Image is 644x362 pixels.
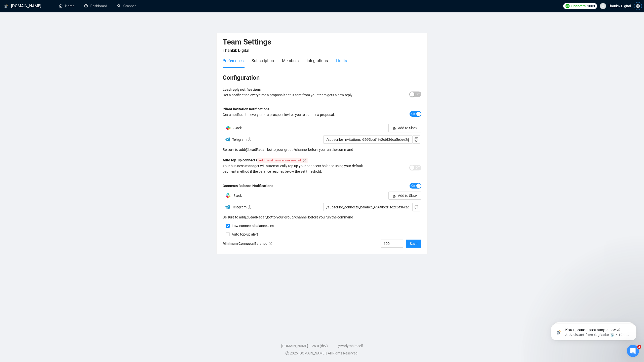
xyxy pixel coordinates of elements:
button: slackAdd to Slack [388,124,421,132]
span: Slack [233,126,242,130]
button: copy [412,203,420,211]
span: Add to Slack [398,193,417,198]
span: setting [634,4,642,8]
h3: Configuration [223,74,421,82]
span: info-circle [248,205,251,209]
span: user [601,4,605,8]
a: homeHome [59,4,74,8]
div: Be sure to add to your group/channel before you run the command [223,147,421,152]
button: Save [406,240,421,248]
div: Subscription [252,58,274,64]
img: hpQkSZIkSZIkSZIkSZIkSZIkSZIkSZIkSZIkSZIkSZIkSZIkSZIkSZIkSZIkSZIkSZIkSZIkSZIkSZIkSZIkSZIkSZIkSZIkS... [223,123,233,133]
span: On [411,183,415,189]
span: Telegram [232,205,251,209]
a: @LeadRadar_bot [245,214,272,220]
a: searchScanner [117,4,136,8]
a: @LeadRadar_bot [245,147,272,152]
div: Get a notification every time a prospect invites you to submit a proposal. [223,112,372,117]
div: Be sure to add to your group/channel before you run the command [223,214,421,220]
div: 2025 [DOMAIN_NAME] | All Rights Reserved. [4,351,640,356]
iframe: Intercom notifications message [543,313,644,348]
div: Low connects balance alert [230,223,274,229]
b: Auto top-up connects [223,158,310,162]
img: hpQkSZIkSZIkSZIkSZIkSZIkSZIkSZIkSZIkSZIkSZIkSZIkSZIkSZIkSZIkSZIkSZIkSZIkSZIkSZIkSZIkSZIkSZIkSZIkS... [223,191,233,201]
a: setting [634,4,642,8]
div: Integrations [307,58,328,64]
span: slack [392,194,396,198]
b: Lead reply notifications [223,87,261,92]
b: Minimum Connects Balance [223,242,272,246]
a: dashboardDashboard [84,4,107,8]
span: Off [416,165,420,170]
b: Client invitation notifications [223,107,269,111]
span: Telegram [232,138,251,142]
div: Your business manager will automatically top up your connects balance using your default payment ... [223,163,372,174]
img: ww3wtPAAAAAElFTkSuQmCC [224,136,231,143]
span: copyright [286,351,289,355]
div: Members [282,58,299,64]
div: Limits [336,58,347,64]
button: setting [634,2,642,10]
img: ww3wtPAAAAAElFTkSuQmCC [224,204,231,210]
span: Add to Slack [398,125,417,131]
img: upwork-logo.png [566,4,570,8]
div: Get a notification every time a proposal that is sent from your team gets a new reply. [223,92,372,98]
span: On [411,111,415,117]
div: Auto top-up alert [230,232,258,237]
h2: Team Settings [223,37,421,47]
span: Thankik Digital [223,48,249,53]
span: info-circle [269,242,272,245]
button: slackAdd to Slack [388,192,421,200]
span: copy [413,205,420,209]
img: logo [4,2,8,10]
span: Additional permissions needed. [257,158,308,163]
span: 3 [637,345,641,349]
button: copy [412,135,420,144]
iframe: Intercom live chat [627,345,639,357]
span: Off [416,92,420,97]
span: 1083 [587,3,595,9]
span: info-circle [303,159,306,162]
span: info-circle [248,138,251,141]
a: @vadymhimself [338,344,363,348]
span: Save [410,241,417,246]
span: Connects: [571,3,586,9]
div: Preferences [223,58,244,64]
span: copy [413,138,420,142]
b: Connects Balance Notifications [223,184,273,188]
span: Slack [233,194,242,198]
span: slack [392,127,396,130]
a: [DOMAIN_NAME] 1.26.0 (dev) [281,344,328,348]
